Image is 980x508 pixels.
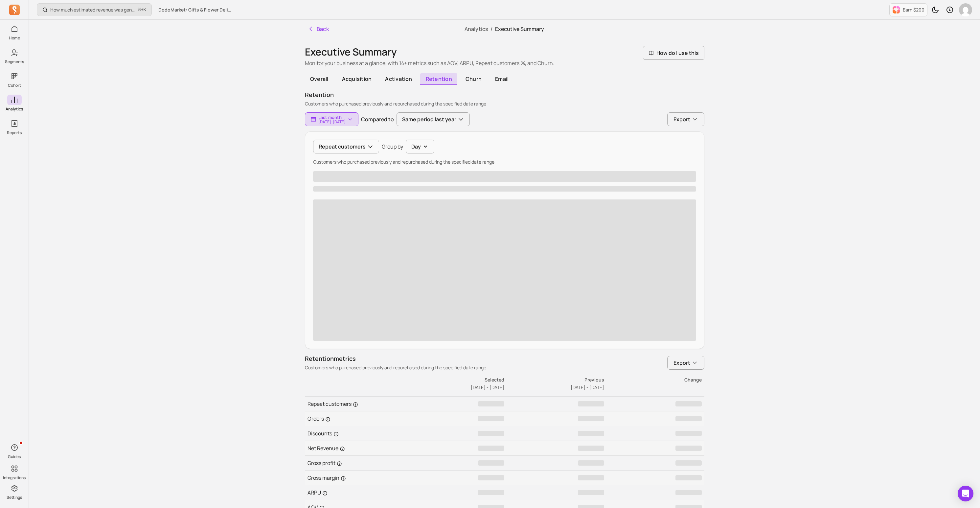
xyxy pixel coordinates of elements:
p: Customers who purchased previously and repurchased during the specified date range [305,364,486,371]
button: How much estimated revenue was generated from a campaign?⌘+K [37,3,152,16]
button: How do I use this [643,46,704,60]
kbd: ⌘ [138,6,141,14]
td: Net Revenue [305,441,405,456]
span: ‌ [578,475,604,480]
p: Customers who purchased previously and repurchased during the specified date range [305,101,704,107]
p: Previous [505,377,604,383]
p: Reports [7,130,22,135]
span: ‌ [578,490,604,495]
span: ‌ [578,446,604,451]
button: DodoMarket: Gifts & Flower Delivery [GEOGRAPHIC_DATA] [154,4,237,16]
button: Last month[DATE]-[DATE] [305,112,358,126]
span: ‌ [478,431,504,436]
span: ‌ [675,490,702,495]
button: Same period last year [397,112,470,126]
span: ‌ [675,401,702,406]
p: How much estimated revenue was generated from a campaign? [50,7,135,13]
div: Open Intercom Messenger [958,486,973,501]
p: Monitor your business at a glance, with 14+ metrics such as AOV, ARPU, Repeat customers %, and Ch... [305,59,554,67]
p: Last month [318,115,346,120]
p: Customers who purchased previously and repurchased during the specified date range [313,159,696,165]
span: ‌ [478,490,504,495]
span: acquisition [336,73,377,84]
span: churn [460,73,487,84]
span: DodoMarket: Gifts & Flower Delivery [GEOGRAPHIC_DATA] [158,7,233,13]
p: Analytics [6,106,23,112]
span: Export [673,359,690,367]
button: Export [667,112,704,126]
span: retention [420,73,457,85]
td: Orders [305,411,405,426]
p: Selected [405,377,504,383]
span: ‌ [313,186,696,192]
p: Compared to [361,115,394,123]
span: ‌ [675,416,702,421]
span: ‌ [578,431,604,436]
a: Analytics [465,25,488,33]
td: Gross margin [305,471,405,485]
p: Integrations [3,475,26,480]
button: Repeat customers [313,140,379,153]
span: ‌ [675,460,702,466]
p: Earn $200 [903,7,924,13]
span: ‌ [478,446,504,451]
kbd: K [144,7,146,12]
p: [DATE] - [DATE] [318,120,346,124]
p: Guides [8,454,21,459]
button: Earn $200 [889,3,927,16]
button: Export [667,356,704,370]
p: Home [9,35,20,41]
td: ARPU [305,485,405,500]
td: Discounts [305,426,405,441]
span: ‌ [478,401,504,406]
p: Segments [5,59,24,64]
span: ‌ [478,460,504,466]
p: Retention metrics [305,354,486,363]
button: Day [406,140,434,153]
p: Cohort [8,83,21,88]
p: retention [305,90,704,99]
h1: Executive Summary [305,46,554,58]
td: Gross profit [305,456,405,471]
span: [DATE] - [DATE] [471,384,504,390]
button: Guides [7,441,22,461]
span: ‌ [478,416,504,421]
span: Executive Summary [495,25,544,33]
span: activation [380,73,418,84]
button: Toggle dark mode [929,3,942,16]
img: avatar [959,3,972,16]
span: email [490,73,514,84]
span: ‌ [675,446,702,451]
span: [DATE] - [DATE] [571,384,604,390]
span: ‌ [675,475,702,480]
span: ‌ [578,401,604,406]
p: Change [605,377,702,383]
span: overall [305,73,334,84]
p: Group by [382,143,403,150]
span: ‌ [313,171,696,182]
td: Repeat customers [305,397,405,411]
span: ‌ [578,416,604,421]
span: ‌ [313,199,696,341]
span: ‌ [675,431,702,436]
span: / [488,25,495,33]
p: Settings [7,495,22,500]
span: ‌ [578,460,604,466]
span: + [138,6,146,13]
span: ‌ [478,475,504,480]
button: Back [305,22,332,35]
span: Export [673,115,690,123]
